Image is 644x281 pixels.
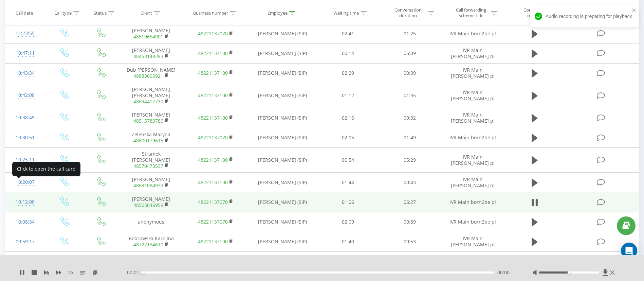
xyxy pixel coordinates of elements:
[317,192,379,212] td: 01:06
[317,212,379,232] td: 02:09
[12,47,38,60] div: 10:47:11
[119,192,183,212] td: [PERSON_NAME]
[119,108,183,128] td: [PERSON_NAME]
[530,5,639,27] div: Audio recording is preparing for playback
[379,232,441,251] td: 00:53
[133,33,163,40] a: 48519654901
[333,10,359,16] div: Waiting time
[317,43,379,63] td: 00:14
[441,232,505,251] td: IVR Main [PERSON_NAME] pl
[441,173,505,192] td: IVR Main [PERSON_NAME] pl
[248,232,317,251] td: [PERSON_NAME] (SIP)
[248,24,317,43] td: [PERSON_NAME] (SIP)
[379,108,441,128] td: 00:32
[125,269,143,276] span: - 00:01
[133,202,163,208] a: 48505046959
[12,162,80,176] div: Click to open the call card
[119,252,183,271] td: [PERSON_NAME]
[141,271,144,274] div: Accessibility label
[12,67,38,80] div: 10:43:34
[119,63,183,83] td: Dub [PERSON_NAME]
[568,271,570,274] div: Accessibility label
[133,163,163,169] a: 48570473537
[198,30,228,37] a: 48221137070
[317,173,379,192] td: 01:44
[119,173,183,192] td: [PERSON_NAME]
[119,83,183,108] td: [PERSON_NAME] [PERSON_NAME]
[379,192,441,212] td: 06:27
[12,215,38,229] div: 10:08:34
[133,73,163,79] a: 48883095921
[379,212,441,232] td: 00:59
[198,134,228,141] a: 48221137070
[119,147,183,173] td: Stramek [PERSON_NAME]
[248,252,317,271] td: [PERSON_NAME] (SIP)
[621,243,637,259] div: Open Intercom Messenger
[317,147,379,173] td: 00:54
[12,153,38,166] div: 10:25:11
[54,10,72,16] div: Call type
[133,182,163,189] a: 48691084933
[141,10,152,16] div: Client
[248,192,317,212] td: [PERSON_NAME] (SIP)
[68,269,73,276] span: 1 x
[133,98,163,105] a: 48694417730
[379,252,441,271] td: 04:50
[12,89,38,102] div: 10:42:08
[390,7,426,19] div: Conversation duration
[379,147,441,173] td: 05:29
[317,63,379,83] td: 02:29
[12,27,38,40] div: 11:23:55
[441,108,505,128] td: IVR Main [PERSON_NAME] pl
[317,252,379,271] td: 01:03
[248,128,317,147] td: [PERSON_NAME] (SIP)
[379,83,441,108] td: 01:35
[16,10,33,16] div: Call date
[441,252,505,271] td: IVR Main born2be pl
[198,50,228,56] a: 48221137100
[193,10,228,16] div: Business number
[198,199,228,205] a: 48221137070
[317,24,379,43] td: 02:41
[248,108,317,128] td: [PERSON_NAME] (SIP)
[133,137,163,144] a: 48600179615
[133,53,163,59] a: 48453148393
[441,43,505,63] td: IVR Main [PERSON_NAME] pl
[317,232,379,251] td: 01:40
[198,115,228,121] a: 48221137100
[119,232,183,251] td: Bobrowska Karolina
[248,147,317,173] td: [PERSON_NAME] (SIP)
[379,43,441,63] td: 05:09
[379,173,441,192] td: 00:43
[268,10,288,16] div: Employee
[133,118,163,124] a: 48515783786
[248,173,317,192] td: [PERSON_NAME] (SIP)
[379,24,441,43] td: 01:25
[198,238,228,245] a: 48221137100
[119,212,183,232] td: anonymous
[198,179,228,186] a: 48221137100
[133,241,163,248] a: 48722134610
[441,147,505,173] td: IVR Main [PERSON_NAME] pl
[453,7,489,19] div: Call forwarding scheme title
[248,83,317,108] td: [PERSON_NAME] (SIP)
[441,24,505,43] td: IVR Main born2be pl
[317,128,379,147] td: 02:05
[198,218,228,225] a: 48221137070
[119,128,183,147] td: Zelenska Maryna
[441,192,505,212] td: IVR Main born2be pl
[497,269,510,276] span: 00:00
[12,195,38,209] div: 10:12:00
[198,157,228,163] a: 48221137100
[441,128,505,147] td: IVR Main born2be pl
[441,63,505,83] td: IVR Main [PERSON_NAME] pl
[12,235,38,248] div: 09:59:17
[632,7,637,14] button: close
[12,111,38,124] div: 10:38:49
[12,176,38,189] div: 10:20:07
[94,10,107,16] div: Status
[248,43,317,63] td: [PERSON_NAME] (SIP)
[441,83,505,108] td: IVR Main [PERSON_NAME] pl
[12,131,38,144] div: 10:30:51
[198,70,228,76] a: 48221137100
